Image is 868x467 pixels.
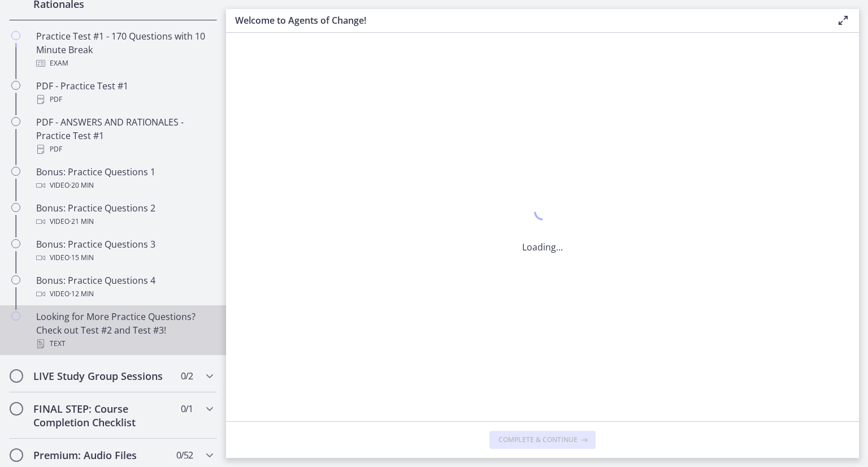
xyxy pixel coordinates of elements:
[36,287,212,301] div: Video
[36,29,212,70] div: Practice Test #1 - 170 Questions with 10 Minute Break
[36,337,212,351] div: Text
[235,14,818,27] h3: Welcome to Agents of Change!
[36,115,212,156] div: PDF - ANSWERS AND RATIONALES - Practice Test #1
[70,215,94,228] span: · 21 min
[522,240,563,254] p: Loading...
[176,448,193,462] span: 0 / 52
[36,142,212,156] div: PDF
[70,287,94,301] span: · 12 min
[36,201,212,228] div: Bonus: Practice Questions 2
[36,57,212,70] div: Exam
[33,448,171,462] h2: Premium: Audio Files
[70,251,94,265] span: · 15 min
[33,402,171,429] h2: FINAL STEP: Course Completion Checklist
[36,179,212,192] div: Video
[181,402,193,416] span: 0 / 1
[522,201,563,227] div: 1
[181,369,193,383] span: 0 / 2
[36,215,212,228] div: Video
[489,431,596,449] button: Complete & continue
[36,251,212,265] div: Video
[498,435,578,444] span: Complete & continue
[33,369,171,383] h2: LIVE Study Group Sessions
[36,310,212,351] div: Looking for More Practice Questions? Check out Test #2 and Test #3!
[36,274,212,301] div: Bonus: Practice Questions 4
[36,237,212,265] div: Bonus: Practice Questions 3
[36,165,212,192] div: Bonus: Practice Questions 1
[36,93,212,106] div: PDF
[70,179,94,192] span: · 20 min
[36,79,212,106] div: PDF - Practice Test #1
